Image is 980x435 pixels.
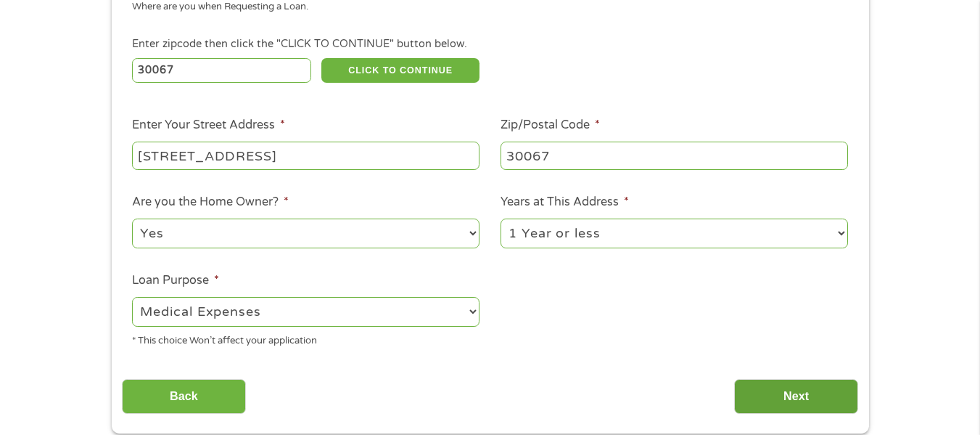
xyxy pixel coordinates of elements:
[501,195,629,210] label: Years at This Address
[132,195,289,210] label: Are you the Home Owner?
[501,118,600,133] label: Zip/Postal Code
[132,142,479,169] input: 1 Main Street
[132,118,285,133] label: Enter Your Street Address
[734,379,858,415] input: Next
[122,379,246,415] input: Back
[321,58,479,83] button: CLICK TO CONTINUE
[132,329,479,349] div: * This choice Won’t affect your application
[132,273,219,288] label: Loan Purpose
[132,58,311,83] input: Enter Zipcode (e.g 01510)
[132,36,847,52] div: Enter zipcode then click the "CLICK TO CONTINUE" button below.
